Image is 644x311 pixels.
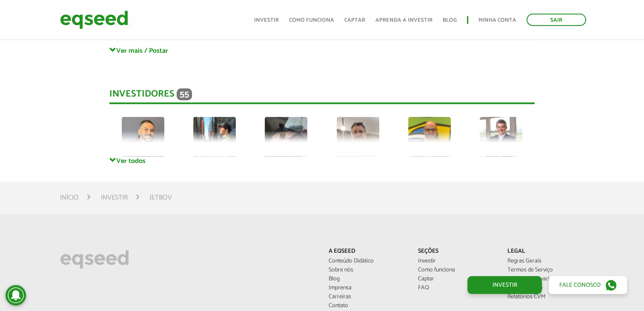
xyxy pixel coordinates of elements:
[328,294,405,300] a: Carreiras
[109,46,535,54] a: Ver mais / Postar
[408,117,451,160] img: picture-45893-1685299866.jpg
[527,14,586,26] a: Sair
[177,88,192,100] span: 55
[344,17,365,23] a: Captar
[101,194,128,201] a: Investir
[60,248,129,271] img: EqSeed Logo
[507,294,584,300] a: Relatórios CVM
[109,88,535,104] div: Investidores
[418,285,495,291] a: FAQ
[507,267,584,273] a: Termos de Serviço
[150,192,172,203] li: JetBov
[337,117,379,160] img: picture-126834-1752512559.jpg
[418,267,495,273] a: Como funciona
[289,17,334,23] a: Como funciona
[254,17,279,23] a: Investir
[443,17,457,23] a: Blog
[375,17,432,23] a: Aprenda a investir
[478,17,516,23] a: Minha conta
[193,117,236,160] img: picture-112095-1687613792.jpg
[328,285,405,291] a: Imprensa
[507,258,584,264] a: Regras Gerais
[467,276,542,294] a: Investir
[328,258,405,264] a: Conteúdo Didático
[109,157,535,165] a: Ver todos
[265,117,307,160] img: picture-121595-1719786865.jpg
[328,248,405,255] p: A EqSeed
[328,267,405,273] a: Sobre nós
[507,248,584,255] p: Legal
[60,194,79,201] a: Início
[549,276,627,294] a: Fale conosco
[480,117,522,160] img: picture-113391-1693569165.jpg
[418,276,495,282] a: Captar
[418,248,495,255] p: Seções
[328,303,405,309] a: Contato
[328,276,405,282] a: Blog
[122,117,164,160] img: picture-72979-1756068561.jpg
[418,258,495,264] a: Investir
[60,9,128,31] img: EqSeed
